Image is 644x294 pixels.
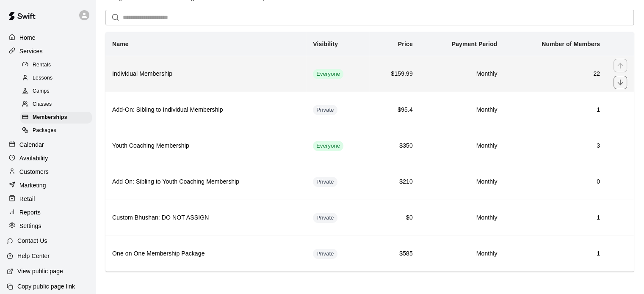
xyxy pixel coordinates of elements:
[20,99,92,110] div: Classes
[19,154,48,162] p: Availability
[20,72,92,84] div: Lessons
[426,213,498,223] h6: Monthly
[33,100,52,109] span: Classes
[112,69,299,79] h6: Individual Membership
[511,177,600,187] h6: 0
[17,267,63,275] p: View public page
[313,250,337,258] span: Private
[313,106,337,114] span: Private
[511,213,600,223] h6: 1
[19,195,35,203] p: Retail
[511,69,600,79] h6: 22
[20,58,95,71] a: Rentals
[511,141,600,151] h6: 3
[20,85,95,98] a: Camps
[313,178,337,186] span: Private
[17,252,50,260] p: Help Center
[19,181,46,190] p: Marketing
[112,177,299,187] h6: Add On: Sibling to Youth Coaching Membership
[33,61,51,69] span: Rentals
[7,220,88,232] a: Settings
[112,105,299,115] h6: Add-On: Sibling to Individual Membership
[20,125,92,137] div: Packages
[313,142,343,150] span: Everyone
[20,85,92,97] div: Camps
[19,47,43,55] p: Services
[313,214,337,222] span: Private
[426,105,498,115] h6: Monthly
[7,31,88,44] a: Home
[7,152,88,165] a: Availability
[426,69,498,79] h6: Monthly
[20,124,95,137] a: Packages
[7,138,88,151] a: Calendar
[542,41,600,47] b: Number of Members
[452,41,498,47] b: Payment Period
[614,76,627,89] button: move item down
[376,105,413,115] h6: $95.4
[19,222,41,230] p: Settings
[105,32,634,272] table: simple table
[7,165,88,178] a: Customers
[313,249,337,259] div: This membership is hidden from the memberships page
[7,192,88,205] a: Retail
[511,105,600,115] h6: 1
[7,206,88,219] a: Reports
[426,141,498,151] h6: Monthly
[398,41,413,47] b: Price
[19,208,41,217] p: Reports
[20,71,95,85] a: Lessons
[33,87,50,96] span: Camps
[7,45,88,58] a: Services
[313,105,337,115] div: This membership is hidden from the memberships page
[17,282,75,291] p: Copy public page link
[19,168,49,176] p: Customers
[426,249,498,258] h6: Monthly
[376,177,413,187] h6: $210
[313,141,343,151] div: This membership is visible to all customers
[112,141,299,151] h6: Youth Coaching Membership
[313,41,338,47] b: Visibility
[33,113,67,122] span: Memberships
[112,213,299,223] h6: Custom Bhushan: DO NOT ASSIGN
[19,33,36,42] p: Home
[112,249,299,258] h6: One on One Membership Package
[19,140,44,149] p: Calendar
[313,213,337,223] div: This membership is hidden from the memberships page
[20,111,95,124] a: Memberships
[17,236,47,245] p: Contact Us
[33,74,53,82] span: Lessons
[376,141,413,151] h6: $350
[20,59,92,71] div: Rentals
[20,112,92,124] div: Memberships
[313,70,343,78] span: Everyone
[511,249,600,258] h6: 1
[376,69,413,79] h6: $159.99
[20,98,95,111] a: Classes
[313,69,343,79] div: This membership is visible to all customers
[313,177,337,187] div: This membership is hidden from the memberships page
[426,177,498,187] h6: Monthly
[7,179,88,192] a: Marketing
[112,41,129,47] b: Name
[33,126,56,135] span: Packages
[376,213,413,223] h6: $0
[376,249,413,258] h6: $585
